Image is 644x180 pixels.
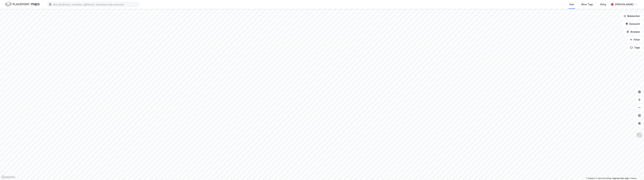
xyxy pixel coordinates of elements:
button: Analyse [624,29,643,35]
a: Mapbox homepage [1,175,15,179]
img: Z [636,132,643,138]
a: Mapbox [586,177,595,180]
button: Filter [627,36,643,43]
div: Kontrollprogram for chat [628,164,644,180]
a: OpenStreetMap [596,177,612,180]
input: Søk på adresse, matrikkel, gårdeiere, leietakere eller personer [52,2,139,7]
a: Improve this map [612,177,629,180]
img: logo.f888ab2527a4732fd821a326f86c7f29.svg [5,1,40,7]
iframe: Chat Widget [628,164,644,180]
button: Datasett [623,21,643,27]
button: Bokmerker [621,13,643,19]
div: Bolig [600,2,606,6]
div: [PERSON_NAME] [615,2,634,6]
div: Mine Tags [581,2,593,6]
div: Kart [570,2,574,6]
button: Tags [627,44,643,51]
